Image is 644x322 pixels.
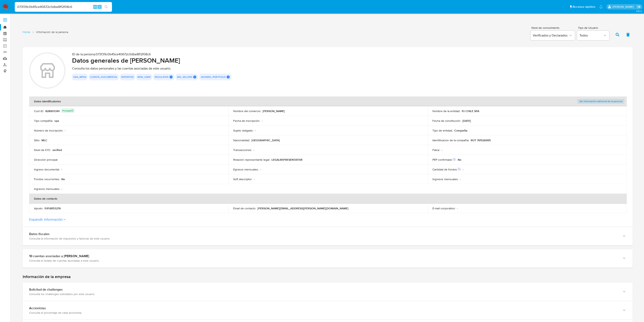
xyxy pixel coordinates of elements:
a: Home [23,30,30,34]
span: Información de la persona [36,30,68,34]
span: Alt [94,5,97,9]
nav: List of pages [23,29,68,40]
button: search-icon [102,4,110,10]
button: Todos [577,31,609,40]
span: Todos [579,33,603,37]
a: Notificaciones [599,5,603,9]
span: Tipo de Usuario [578,26,610,29]
p: camilafernanda.paredessaldano@mercadolibre.cl [612,5,635,9]
span: Verificados y Declarados [533,33,568,37]
span: s [99,5,100,9]
input: Buscar usuario o caso... [15,4,112,10]
span: Accesos rápidos [573,5,595,9]
a: Salir [637,5,641,9]
span: Nivel de conocimiento [531,26,575,29]
button: Verificados y Declarados [530,31,575,40]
